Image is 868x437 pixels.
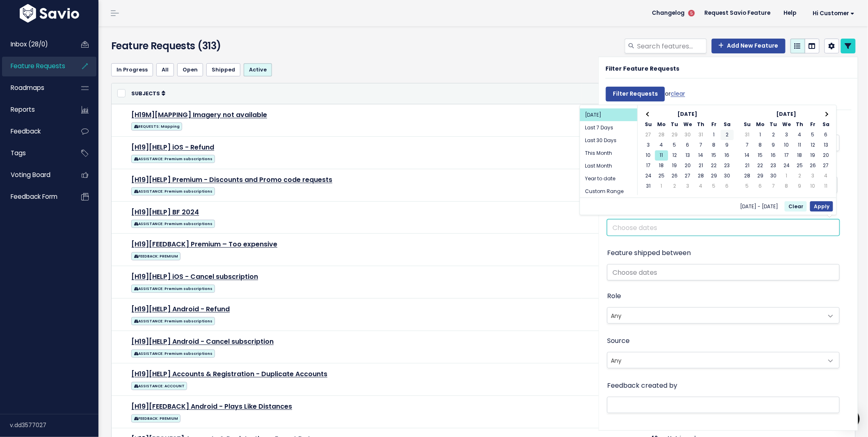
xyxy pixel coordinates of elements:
td: 4 [793,130,806,140]
td: 61 [582,299,663,331]
a: ASSISTANCE: Premium subscriptions [131,153,215,163]
td: 11 [655,150,668,161]
td: 4 [655,140,668,150]
th: Fr [806,120,820,130]
td: 21 [694,161,708,171]
td: 12 [806,140,820,150]
td: 7 [694,140,708,150]
img: logo-white.9d6f32f41409.svg [18,4,81,23]
td: 17 [642,161,655,171]
td: 30 [721,171,734,181]
td: 1 [655,181,668,191]
td: 16 [767,150,780,161]
td: 16 [721,150,734,161]
th: Th [793,120,806,130]
a: [H19M][MAPPING] Imagery not available [131,110,267,120]
td: 6 [681,140,694,150]
span: Any [608,352,823,368]
th: Fr [708,120,721,130]
a: [H19][HELP] Accounts & Registration - Duplicate Accounts [131,369,327,379]
td: 23 [767,161,780,171]
td: 19 [668,161,681,171]
a: [H19][HELP] BF 2024 [131,207,199,217]
th: Mo [655,120,668,130]
td: 5 [806,130,820,140]
td: 26 [668,171,681,181]
th: [DATE] [754,109,820,120]
a: [H19][HELP] Android - Refund [131,304,230,314]
a: Hi Customer [803,7,861,20]
td: 31 [694,130,708,140]
td: 29 [754,171,767,181]
input: Choose dates [607,264,840,281]
th: Tu [767,120,780,130]
a: ASSISTANCE: Premium subscriptions [131,283,215,293]
td: 8 [780,181,793,191]
td: 28 [741,171,754,181]
td: 8 [754,140,767,150]
td: 7 [767,181,780,191]
td: 50 [582,363,663,396]
td: 90 [582,201,663,234]
a: Feedback form [2,187,68,206]
span: Hi Customer [813,10,855,16]
a: Roadmaps [2,78,68,97]
span: Subjects [131,90,160,97]
a: Reports [2,100,68,119]
td: 4 [820,171,833,181]
a: Shipped [206,63,240,76]
span: Feedback form [11,192,57,201]
td: 66 [582,266,663,299]
a: Subjects [131,89,165,97]
td: 1 [708,130,721,140]
a: ASSISTANCE: Premium subscriptions [131,186,215,196]
td: 31 [642,181,655,191]
li: [DATE] [580,108,637,121]
strong: Filter Feature Requests [605,64,679,73]
td: 51 [582,331,663,363]
td: 22 [708,161,721,171]
a: Voting Board [2,166,68,184]
td: 21 [741,161,754,171]
span: Inbox (28/0) [11,40,48,48]
a: FEEDBACK: PREMIUM [131,251,180,261]
a: Open [177,63,203,76]
td: 18 [655,161,668,171]
a: All [156,63,174,76]
a: Tags [2,144,68,163]
td: 2 [668,181,681,191]
td: 27 [820,161,833,171]
td: 3 [642,140,655,150]
td: 2 [721,130,734,140]
a: Inbox (28/0) [2,35,68,54]
td: 5 [668,140,681,150]
th: Su [642,120,655,130]
td: 656 [582,104,663,136]
td: 11 [793,140,806,150]
span: ASSISTANCE: ACCOUNT [131,382,187,390]
td: 27 [681,171,694,181]
a: Help [777,7,803,19]
td: 25 [655,171,668,181]
a: [H19][FEEDBACK] Premium – Too expensive [131,239,277,249]
li: Year to date [580,172,637,185]
a: [H19][HELP] Android - Cancel subscription [131,337,274,346]
span: Feature Requests [11,62,65,70]
span: ASSISTANCE: Premium subscriptions [131,187,215,195]
span: ASSISTANCE: Premium subscriptions [131,317,215,325]
span: ASSISTANCE: Premium subscriptions [131,220,215,228]
h4: Feature Requests (313) [111,39,351,53]
span: 5 [688,10,695,16]
td: 1 [780,171,793,181]
td: 7 [741,140,754,150]
td: 18 [793,150,806,161]
td: 28 [655,130,668,140]
td: 2 [793,171,806,181]
td: 1 [754,130,767,140]
a: ASSISTANCE: Premium subscriptions [131,348,215,358]
td: 6 [721,181,734,191]
span: Any [607,352,840,368]
button: Clear [785,201,807,212]
li: Last 30 Days [580,134,637,147]
th: Sa [721,120,734,130]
